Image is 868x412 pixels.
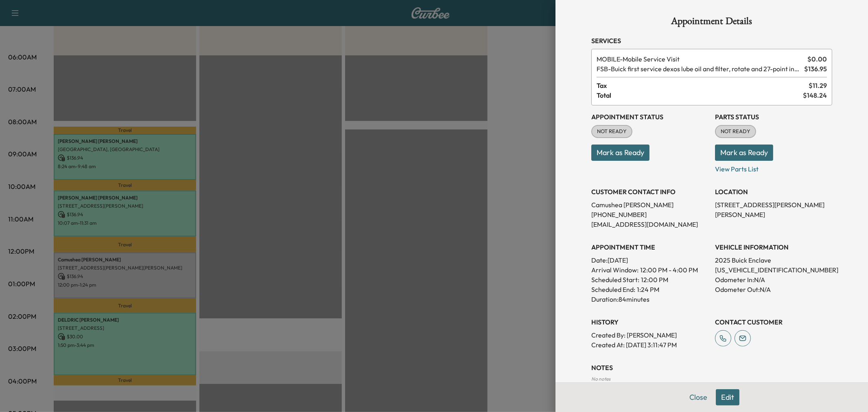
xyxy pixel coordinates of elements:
[803,90,827,100] span: $ 148.24
[591,275,639,285] p: Scheduled Start:
[591,294,708,304] p: Duration: 84 minutes
[715,187,832,197] h3: LOCATION
[809,81,827,90] span: $ 11.29
[591,36,832,46] h3: Services
[592,127,632,136] span: NOT READY
[716,389,739,405] button: Edit
[591,112,708,122] h3: Appointment Status
[591,242,708,252] h3: APPOINTMENT TIME
[591,255,708,265] p: Date: [DATE]
[597,90,803,100] span: Total
[715,200,832,219] p: [STREET_ADDRESS][PERSON_NAME][PERSON_NAME]
[591,317,708,327] h3: History
[591,285,635,294] p: Scheduled End:
[597,54,804,64] span: Mobile Service Visit
[591,363,832,373] h3: NOTES
[715,112,832,122] h3: Parts Status
[715,255,832,265] p: 2025 Buick Enclave
[807,54,827,64] span: $ 0.00
[715,285,832,294] p: Odometer Out: N/A
[591,330,708,340] p: Created By : [PERSON_NAME]
[715,317,832,327] h3: CONTACT CUSTOMER
[637,285,659,294] p: 1:24 PM
[591,219,708,229] p: [EMAIL_ADDRESS][DOMAIN_NAME]
[641,275,668,285] p: 12:00 PM
[715,242,832,252] h3: VEHICLE INFORMATION
[715,275,832,285] p: Odometer In: N/A
[715,161,832,174] p: View Parts List
[804,64,827,74] span: $ 136.95
[591,210,708,219] p: [PHONE_NUMBER]
[591,187,708,197] h3: CUSTOMER CONTACT INFO
[597,64,801,74] span: Buick first service dexos lube oil and filter, rotate and 27-point inspection.
[591,145,649,161] button: Mark as Ready
[591,200,708,210] p: Camushea [PERSON_NAME]
[591,265,708,275] p: Arrival Window:
[591,376,832,382] div: No notes
[716,127,755,136] span: NOT READY
[640,265,698,275] span: 12:00 PM - 4:00 PM
[715,145,773,161] button: Mark as Ready
[597,81,809,90] span: Tax
[684,389,713,405] button: Close
[591,16,832,29] h1: Appointment Details
[591,340,708,350] p: Created At : [DATE] 3:11:47 PM
[715,265,832,275] p: [US_VEHICLE_IDENTIFICATION_NUMBER]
